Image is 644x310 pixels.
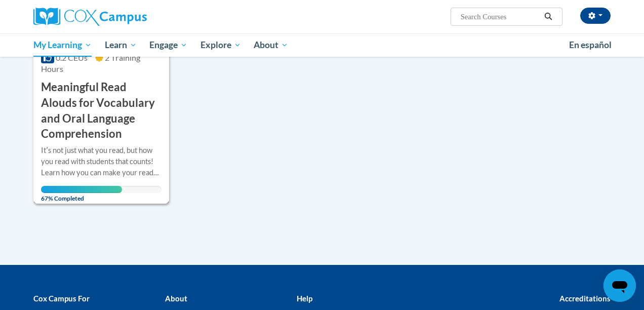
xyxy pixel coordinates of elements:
[27,33,98,57] a: My Learning
[56,53,88,62] span: 0.2 CEUs
[580,8,611,24] button: Account Settings
[41,145,162,178] div: Itʹs not just what you read, but how you read with students that counts! Learn how you can make y...
[143,33,194,57] a: Engage
[603,269,636,302] iframe: Button to launch messaging window
[562,34,618,56] a: En español
[98,33,143,57] a: Learn
[569,40,612,50] span: En español
[559,294,611,303] b: Accreditations
[541,11,556,23] button: Search
[33,8,147,26] img: Cox Campus
[248,33,295,57] a: About
[41,80,162,142] h3: Meaningful Read Alouds for Vocabulary and Oral Language Comprehension
[105,39,137,51] span: Learn
[41,186,122,193] div: Your progress
[194,33,248,57] a: Explore
[33,294,90,303] b: Cox Campus For
[254,39,288,51] span: About
[200,39,241,51] span: Explore
[26,33,618,57] div: Main menu
[33,8,216,26] a: Cox Campus
[165,294,187,303] b: About
[41,53,140,73] span: 2 Training Hours
[33,39,92,51] span: My Learning
[41,186,122,202] span: 67% Completed
[460,11,541,23] input: Search Courses
[149,39,187,51] span: Engage
[297,294,312,303] b: Help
